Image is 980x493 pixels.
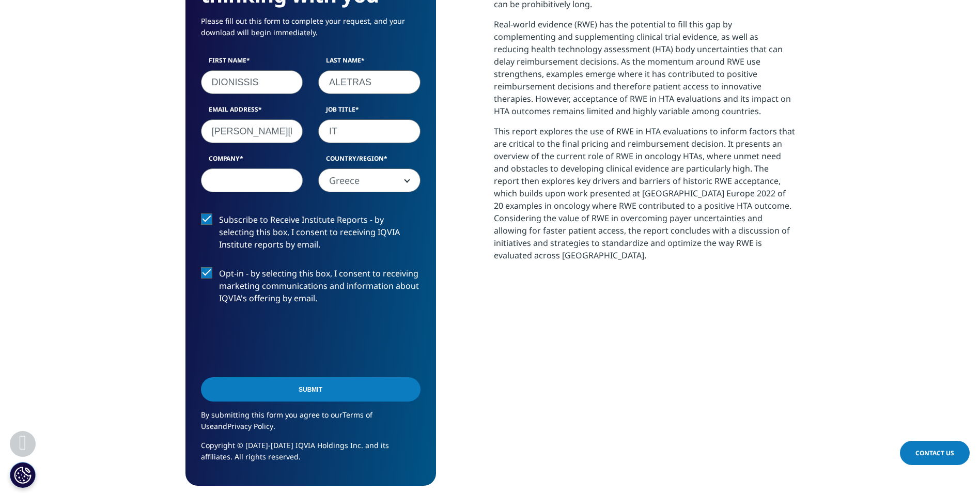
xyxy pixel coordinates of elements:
[900,441,970,465] a: Contact Us
[227,421,273,431] a: Privacy Policy
[201,440,421,470] p: Copyright © [DATE]-[DATE] IQVIA Holdings Inc. and its affiliates. All rights reserved.
[201,154,303,168] label: Company
[201,409,421,440] p: By submitting this form you agree to our and .
[201,213,421,256] label: Subscribe to Receive Institute Reports - by selecting this box, I consent to receiving IQVIA Inst...
[319,169,420,193] span: Greece
[494,18,795,125] p: Real-world evidence (RWE) has the potential to fill this gap by complementing and supplementing c...
[318,56,421,70] label: Last Name
[201,16,421,46] p: Please fill out this form to complete your request, and your download will begin immediately.
[201,321,358,361] iframe: reCAPTCHA
[201,267,421,310] label: Opt-in - by selecting this box, I consent to receiving marketing communications and information a...
[318,154,421,168] label: Country/Region
[201,56,303,70] label: First Name
[494,125,795,269] p: This report explores the use of RWE in HTA evaluations to inform factors that are critical to the...
[318,105,421,119] label: Job Title
[318,168,421,192] span: Greece
[10,462,36,488] button: Cookies Settings
[201,377,421,402] input: Submit
[201,105,303,119] label: Email Address
[915,449,954,457] span: Contact Us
